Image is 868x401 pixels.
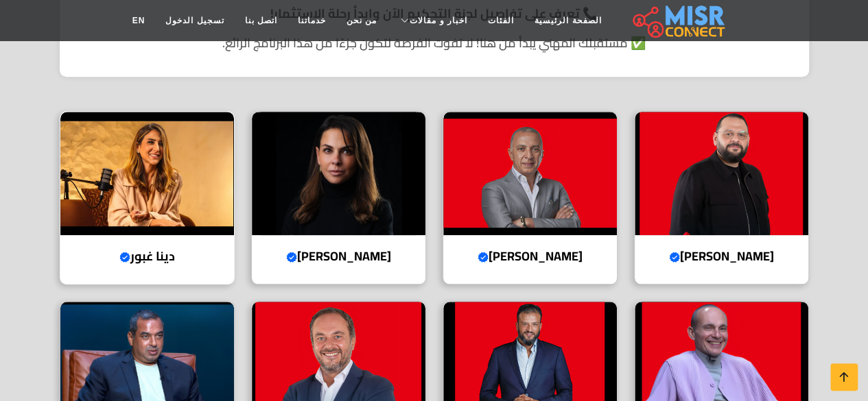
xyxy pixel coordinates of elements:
[669,252,680,263] svg: Verified account
[626,111,817,285] a: عبد الله سلام [PERSON_NAME]
[286,252,297,263] svg: Verified account
[410,14,467,27] span: اخبار و مقالات
[387,8,478,34] a: اخبار و مقالات
[122,8,156,34] a: EN
[645,249,798,264] h4: [PERSON_NAME]
[454,249,607,264] h4: [PERSON_NAME]
[71,249,224,264] h4: دينا غبور
[336,8,387,34] a: من نحن
[633,3,725,38] img: main.misr_connect
[288,8,336,34] a: خدماتنا
[252,112,425,235] img: هيلدا لوقا
[119,252,130,263] svg: Verified account
[478,8,524,34] a: الفئات
[235,8,288,34] a: اتصل بنا
[262,249,415,264] h4: [PERSON_NAME]
[478,252,489,263] svg: Verified account
[73,34,795,52] p: ✅ مستقبلك المهني يبدأ من هنا! لا تفوت الفرصة لتكون جزءًا من هذا البرنامج الرائع.
[243,111,434,285] a: هيلدا لوقا [PERSON_NAME]
[155,8,234,34] a: تسجيل الدخول
[60,112,234,235] img: دينا غبور
[434,111,626,285] a: أحمد السويدي [PERSON_NAME]
[635,112,808,235] img: عبد الله سلام
[524,8,611,34] a: الصفحة الرئيسية
[443,112,617,235] img: أحمد السويدي
[51,111,243,285] a: دينا غبور دينا غبور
